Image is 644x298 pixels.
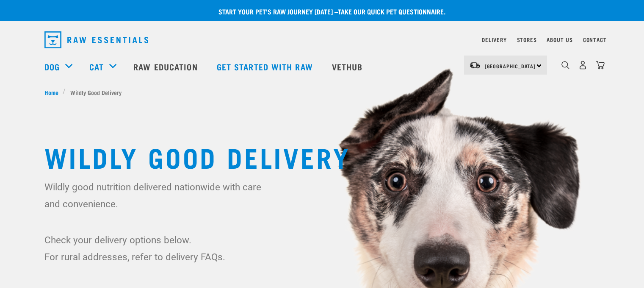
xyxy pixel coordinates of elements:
a: Dog [44,60,60,73]
a: Stores [517,38,537,41]
span: [GEOGRAPHIC_DATA] [485,64,536,67]
span: Home [44,88,58,97]
a: Home [44,88,63,97]
p: Wildly good nutrition delivered nationwide with care and convenience. [44,178,267,212]
nav: breadcrumbs [44,88,600,97]
a: Raw Education [125,50,208,84]
a: About Us [547,38,572,41]
a: take our quick pet questionnaire. [338,9,445,13]
a: Vethub [323,50,373,84]
a: Delivery [482,38,506,41]
img: home-icon-1@2x.png [561,61,569,69]
h1: Wildly Good Delivery [44,141,600,172]
img: user.png [578,61,587,70]
a: Contact [583,38,607,41]
nav: dropdown navigation [38,28,607,52]
a: Get started with Raw [208,50,323,84]
p: Check your delivery options below. For rural addresses, refer to delivery FAQs. [44,231,267,265]
img: van-moving.png [469,61,481,69]
img: home-icon@2x.png [596,61,605,70]
a: Cat [89,60,104,73]
img: Raw Essentials Logo [44,31,148,48]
